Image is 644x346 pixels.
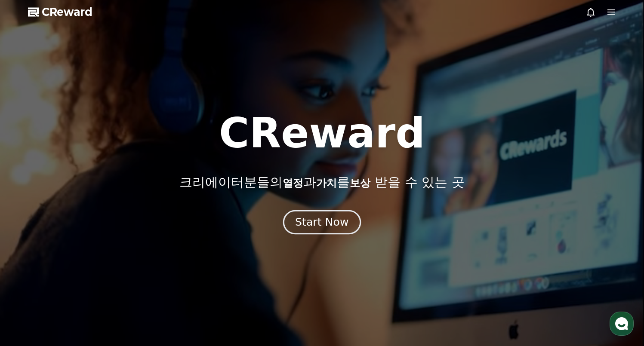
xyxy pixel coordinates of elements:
a: 홈 [3,273,57,294]
span: CReward [42,5,92,19]
span: 대화 [79,286,89,293]
span: 가치 [316,177,337,189]
a: 대화 [57,273,111,294]
a: 설정 [111,273,165,294]
span: 홈 [27,285,32,292]
p: 크리에이터분들의 과 를 받을 수 있는 곳 [179,175,464,190]
h1: CReward [219,113,425,154]
span: 열정 [283,177,303,189]
a: CReward [28,5,92,19]
span: 설정 [133,285,143,292]
div: Start Now [295,215,348,230]
a: Start Now [285,219,359,227]
button: Start Now [283,210,361,234]
span: 보상 [350,177,370,189]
